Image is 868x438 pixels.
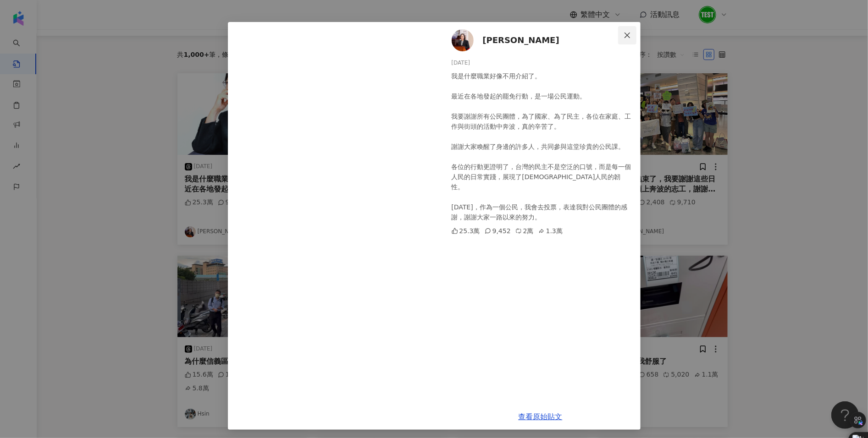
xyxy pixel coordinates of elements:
div: 我是什麼職業好像不用介紹了。 最近在各地發起的罷免行動，是一場公民運動。 我要謝謝所有公民團體，為了國家、為了民主，各位在家庭、工作與街頭的活動中奔波，真的辛苦了。 謝謝大家喚醒了身邊的許多人，... [452,71,633,222]
img: KOL Avatar [452,29,474,51]
button: Close [618,26,636,44]
div: 1.3萬 [538,226,563,236]
div: 25.3萬 [452,226,480,236]
div: [DATE] [452,59,633,67]
div: 9,452 [485,226,511,236]
div: 2萬 [515,226,534,236]
span: close [624,32,631,39]
span: [PERSON_NAME] [483,34,559,47]
a: KOL Avatar[PERSON_NAME] [452,29,620,51]
a: 查看原始貼文 [519,412,563,421]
